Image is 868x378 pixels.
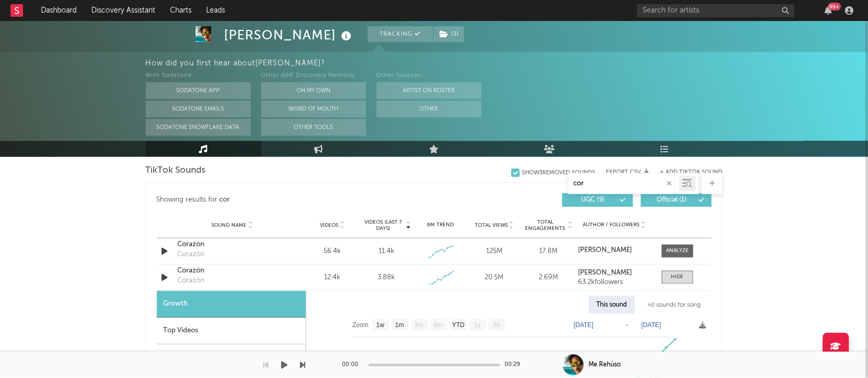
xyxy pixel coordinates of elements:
[157,193,434,207] div: Showing results for
[376,322,384,329] text: 1w
[650,170,723,175] button: + Add TikTok Sound
[146,164,206,177] span: TikTok Sounds
[474,322,481,329] text: 1y
[178,249,205,260] div: Corazón
[578,247,632,254] strong: [PERSON_NAME]
[493,322,500,329] text: All
[395,322,404,329] text: 1m
[569,180,679,188] input: Search by song name or URL
[178,266,287,276] a: Corazón
[433,26,465,42] span: ( 3 )
[368,26,433,42] button: Tracking
[475,222,508,228] span: Total Views
[362,219,404,232] span: Videos (last 7 days)
[578,279,651,286] div: 63.2k followers
[308,272,357,283] div: 12.4k
[641,321,661,329] text: [DATE]
[352,322,369,329] text: Zoom
[825,6,832,15] button: 99+
[606,169,650,175] button: Export CSV
[146,70,251,82] div: With Sodatone
[157,318,306,344] div: Top Videos
[641,193,712,207] button: Official(1)
[377,82,481,99] button: Artist on Roster
[828,3,841,10] div: 99 +
[308,246,357,257] div: 56.4k
[416,221,465,229] div: 6M Trend
[589,360,621,370] div: Me Rehúso
[377,70,481,82] div: Other Sources
[434,322,443,329] text: 6m
[178,239,287,250] a: Corazón
[146,82,251,99] button: Sodatone App
[261,70,366,82] div: Other A&R Discovery Methods
[589,296,635,314] div: This sound
[637,4,795,17] input: Search for artists
[379,246,394,257] div: 11.4k
[320,222,339,228] span: Videos
[574,321,594,329] text: [DATE]
[505,359,526,371] div: 00:29
[146,101,251,118] button: Sodatone Emails
[178,276,205,286] div: Corazón
[342,359,363,371] div: 00:00
[522,170,596,176] div: Show 3 Removed Sounds
[146,119,251,136] button: Sodatone Snowflake Data
[562,193,633,207] button: UGC(9)
[660,170,723,175] button: + Add TikTok Sound
[470,246,519,257] div: 125M
[452,322,464,329] text: YTD
[640,296,709,314] div: All sounds for song
[569,197,617,203] span: UGC ( 9 )
[377,101,481,118] button: Other
[578,269,632,276] strong: [PERSON_NAME]
[648,197,696,203] span: Official ( 1 )
[261,101,366,118] button: Word Of Mouth
[414,322,423,329] text: 3m
[378,272,395,283] div: 3.88k
[224,26,355,44] div: [PERSON_NAME]
[157,344,306,371] div: Geography
[583,222,640,228] span: Author / Followers
[212,222,247,228] span: Sound Name
[624,321,630,329] text: →
[578,247,651,254] a: [PERSON_NAME]
[524,246,573,257] div: 17.8M
[524,272,573,283] div: 2.69M
[261,82,366,99] button: On My Own
[524,219,566,232] span: Total Engagements
[157,291,306,318] div: Growth
[578,269,651,277] a: [PERSON_NAME]
[261,119,366,136] button: Other Tools
[434,26,464,42] button: (3)
[219,194,230,206] div: cor
[470,272,519,283] div: 20.5M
